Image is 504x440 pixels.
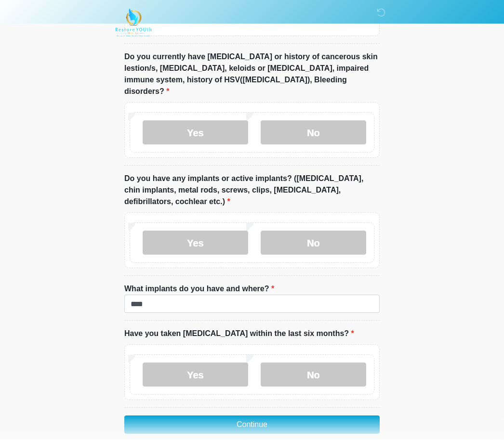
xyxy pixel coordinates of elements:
label: What implants do you have and where? [124,284,274,295]
button: Continue [124,416,380,434]
label: Do you have any implants or active implants? ([MEDICAL_DATA], chin implants, metal rods, screws, ... [124,173,380,208]
label: Yes [143,121,248,145]
label: Yes [143,231,248,255]
label: Yes [143,363,248,387]
label: Do you currently have [MEDICAL_DATA] or history of cancerous skin lestion/s, [MEDICAL_DATA], kelo... [124,52,380,98]
img: Restore YOUth Med Spa Logo [115,7,152,39]
label: No [261,231,366,255]
label: No [261,121,366,145]
label: Have you taken [MEDICAL_DATA] within the last six months? [124,328,354,340]
label: No [261,363,366,387]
